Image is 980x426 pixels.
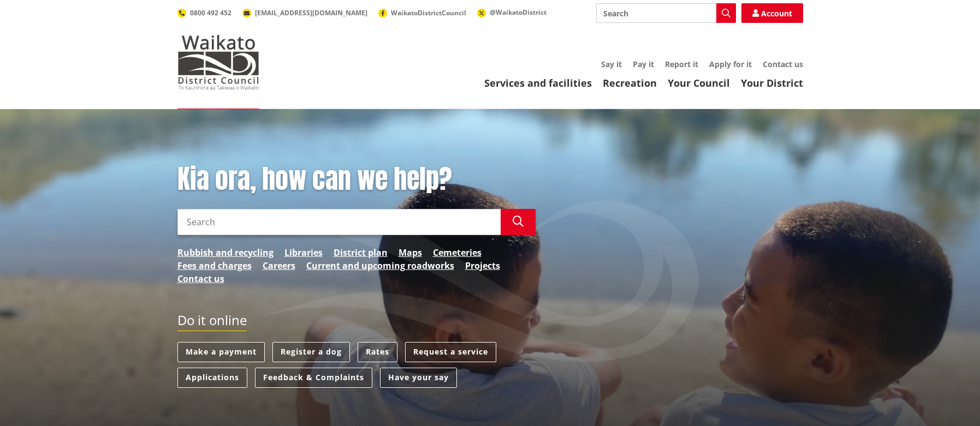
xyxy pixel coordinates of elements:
span: WaikatoDistrictCouncil [391,8,466,17]
a: Careers [263,259,295,272]
a: Say it [601,59,622,69]
a: Maps [399,246,422,259]
a: Projects [465,259,500,272]
img: Waikato District Council - Te Kaunihera aa Takiwaa o Waikato [177,35,259,89]
input: Search input [177,209,501,235]
a: @WaikatoDistrict [477,8,547,17]
a: WaikatoDistrictCouncil [378,8,466,17]
a: Account [741,3,803,23]
h2: Do it online [177,313,247,332]
a: Rubbish and recycling [177,246,274,259]
a: Current and upcoming roadworks [306,259,454,272]
a: Your Council [668,76,730,89]
a: Have your say [380,368,457,388]
a: Fees and charges [177,259,252,272]
a: Services and facilities [484,76,592,89]
a: Contact us [177,272,224,285]
a: [EMAIL_ADDRESS][DOMAIN_NAME] [242,8,367,17]
a: Contact us [763,59,803,69]
a: Apply for it [709,59,752,69]
a: Libraries [284,246,323,259]
iframe: Messenger Launcher [930,380,969,419]
a: District plan [334,246,388,259]
a: 0800 492 452 [177,8,231,17]
a: Feedback & Complaints [255,368,372,388]
a: Request a service [405,342,496,362]
a: Report it [665,59,698,69]
a: Rates [358,342,397,362]
a: Make a payment [177,342,265,362]
span: 0800 492 452 [190,8,231,17]
span: @WaikatoDistrict [490,8,547,17]
a: Applications [177,368,247,388]
a: Register a dog [272,342,350,362]
input: Search input [596,3,736,23]
a: Your District [741,76,803,89]
a: Recreation [603,76,657,89]
h1: Kia ora, how can we help? [177,164,536,195]
a: Pay it [633,59,654,69]
span: [EMAIL_ADDRESS][DOMAIN_NAME] [255,8,367,17]
a: Cemeteries [433,246,482,259]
